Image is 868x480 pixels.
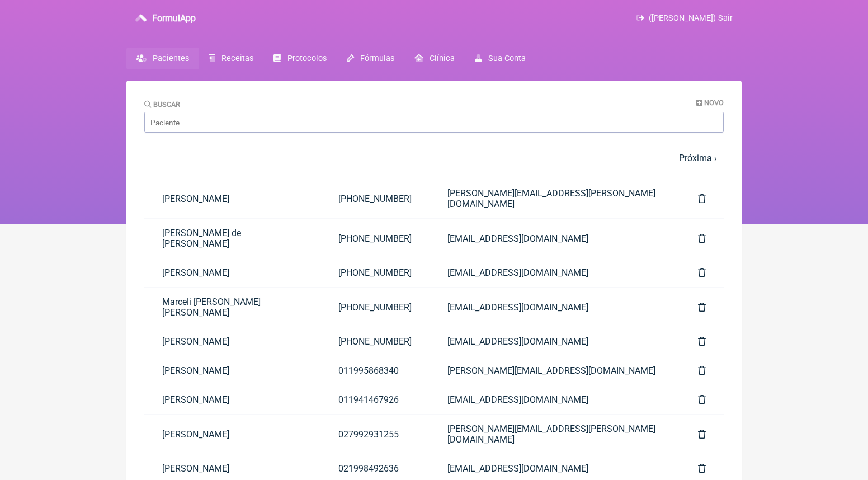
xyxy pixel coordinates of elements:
a: [PERSON_NAME][EMAIL_ADDRESS][PERSON_NAME][DOMAIN_NAME] [430,415,680,454]
a: [PERSON_NAME][EMAIL_ADDRESS][DOMAIN_NAME] [430,356,680,385]
a: Sua Conta [465,48,536,69]
a: Protocolos [263,48,336,69]
span: Sua Conta [488,54,526,63]
a: Novo [696,98,724,107]
a: Fórmulas [337,48,404,69]
nav: pager [144,146,724,170]
a: [PHONE_NUMBER] [320,224,430,253]
a: 011941467926 [320,385,430,414]
a: [PERSON_NAME] de [PERSON_NAME] [144,219,320,258]
a: 027992931255 [320,420,430,449]
label: Buscar [144,100,180,109]
a: [PERSON_NAME][EMAIL_ADDRESS][PERSON_NAME][DOMAIN_NAME] [430,179,680,218]
a: [EMAIL_ADDRESS][DOMAIN_NAME] [430,224,680,253]
h3: FormulApp [152,13,196,23]
span: Receitas [221,54,253,63]
a: [PHONE_NUMBER] [320,258,430,287]
span: Clínica [430,54,455,63]
a: Receitas [199,48,263,69]
a: [PERSON_NAME] [144,385,320,414]
a: [EMAIL_ADDRESS][DOMAIN_NAME] [430,327,680,356]
span: Protocolos [287,54,327,63]
a: [EMAIL_ADDRESS][DOMAIN_NAME] [430,293,680,322]
a: [PERSON_NAME] [144,356,320,385]
a: [PHONE_NUMBER] [320,327,430,356]
a: [EMAIL_ADDRESS][DOMAIN_NAME] [430,385,680,414]
a: [PHONE_NUMBER] [320,293,430,322]
a: [PERSON_NAME] [144,185,320,213]
a: Clínica [404,48,465,69]
span: Pacientes [153,54,189,63]
a: Próxima › [679,153,717,163]
input: Paciente [144,112,724,133]
a: ([PERSON_NAME]) Sair [636,13,733,23]
a: [PERSON_NAME] [144,327,320,356]
span: Novo [704,98,724,107]
a: [PERSON_NAME] [144,420,320,449]
a: Marceli [PERSON_NAME] [PERSON_NAME] [144,288,320,327]
span: ([PERSON_NAME]) Sair [649,13,733,23]
a: [PHONE_NUMBER] [320,185,430,213]
a: 011995868340 [320,356,430,385]
span: Fórmulas [360,54,394,63]
a: Pacientes [126,48,199,69]
a: [PERSON_NAME] [144,258,320,287]
a: [EMAIL_ADDRESS][DOMAIN_NAME] [430,258,680,287]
